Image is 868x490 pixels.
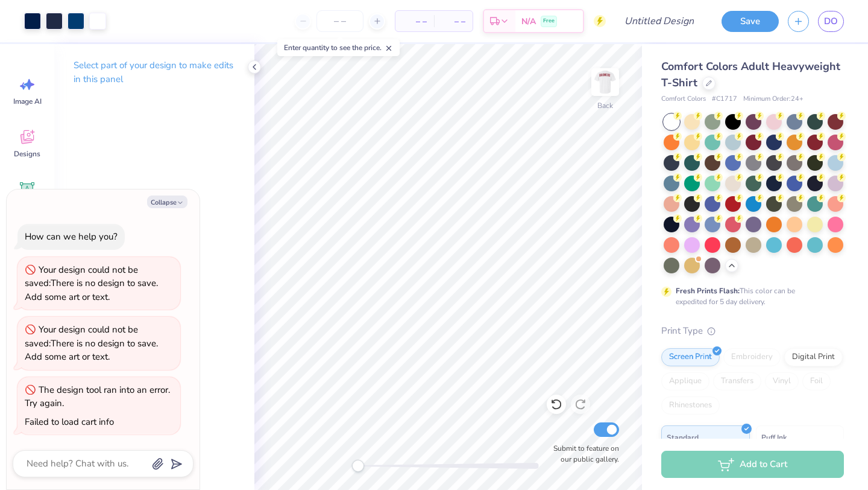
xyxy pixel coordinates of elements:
div: Foil [802,372,831,390]
span: – – [441,15,465,28]
div: How can we help you? [25,231,118,243]
div: Transfers [713,372,761,390]
span: Minimum Order: 24 + [743,94,804,104]
span: DO [824,14,838,28]
img: Back [593,70,617,94]
div: Embroidery [723,348,781,366]
div: Your design could not be saved: There is no design to save. Add some art or text. [25,263,173,304]
strong: Fresh Prints Flash: [676,286,740,296]
span: N/A [521,15,536,28]
div: Rhinestones [661,396,720,415]
div: Accessibility label [352,460,364,472]
p: Select part of your design to make edits in this panel [74,59,235,86]
span: Puff Ink [761,431,787,444]
span: Free [543,17,555,25]
span: Designs [14,149,40,159]
span: Comfort Colors Adult Heavyweight T-Shirt [661,59,840,90]
div: Back [597,100,613,111]
span: Standard [667,431,699,444]
span: # C1717 [712,94,737,104]
div: Vinyl [765,372,799,390]
button: Save [722,11,779,32]
div: Digital Print [784,348,843,366]
span: Image AI [13,97,42,106]
div: Your design could not be saved: There is no design to save. Add some art or text. [25,323,173,364]
div: Print Type [661,324,844,338]
div: Applique [661,372,709,390]
span: – – [403,15,427,28]
button: Collapse [147,196,187,208]
a: DO [818,11,844,32]
div: Screen Print [661,348,720,366]
span: Comfort Colors [661,94,706,104]
div: Failed to load cart info [25,416,114,428]
div: The design tool ran into an error. Try again. [25,384,170,410]
input: – – [316,10,363,32]
label: Submit to feature on our public gallery. [547,443,619,465]
div: This color can be expedited for 5 day delivery. [676,285,824,307]
div: Enter quantity to see the price. [277,39,400,56]
input: Untitled Design [615,9,703,33]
